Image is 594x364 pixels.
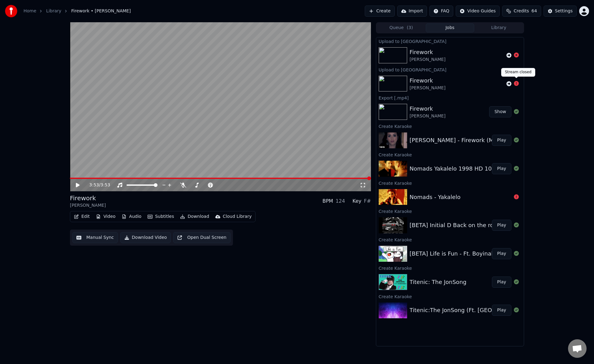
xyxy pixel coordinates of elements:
[410,48,445,57] div: Firework
[5,5,17,17] img: youka
[71,212,92,221] button: Edit
[410,306,538,315] div: Titenic:The JonSong (Ft. [GEOGRAPHIC_DATA])
[376,236,524,243] div: Create Karaoke
[376,293,524,300] div: Create Karaoke
[489,106,511,117] button: Show
[376,264,524,272] div: Create Karaoke
[70,202,106,209] div: [PERSON_NAME]
[322,197,333,205] div: BPM
[376,94,524,101] div: Export [.mp4]
[410,85,445,91] div: [PERSON_NAME]
[376,122,524,130] div: Create Karaoke
[365,6,395,17] button: Create
[492,277,511,288] button: Play
[410,193,461,201] div: Nomads - Yakalelo
[101,182,110,188] span: 3:53
[145,212,176,221] button: Subtitles
[514,8,529,14] span: Credits
[70,194,106,202] div: Firework
[376,37,524,45] div: Upload to [GEOGRAPHIC_DATA]
[397,6,427,17] button: Import
[492,220,511,231] button: Play
[364,197,371,205] div: F#
[544,6,577,17] button: Settings
[410,113,445,119] div: [PERSON_NAME]
[410,221,503,230] div: [BETA] Initial D Back on the rocks
[376,207,524,215] div: Create Karaoke
[492,305,511,316] button: Play
[89,182,99,188] span: 3:53
[568,339,587,358] div: Open chat
[410,57,445,63] div: [PERSON_NAME]
[377,23,426,32] button: Queue
[410,249,505,258] div: [BETA] Life is Fun - Ft. Boyinaband
[532,8,537,14] span: 64
[71,8,131,14] span: Firework • [PERSON_NAME]
[46,8,61,14] a: Library
[474,23,523,32] button: Library
[410,76,445,85] div: Firework
[456,6,500,17] button: Video Guides
[376,179,524,187] div: Create Karaoke
[24,8,131,14] nav: breadcrumb
[492,163,511,174] button: Play
[93,212,118,221] button: Video
[555,8,573,14] div: Settings
[407,25,413,31] span: ( 3 )
[501,68,535,77] div: Stream closed
[429,6,453,17] button: FAQ
[178,212,212,221] button: Download
[492,248,511,259] button: Play
[410,164,532,173] div: Nomads Yakalelo 1998 HD 1080p FULL EDIT
[173,232,230,243] button: Open Dual Screen
[120,232,171,243] button: Download Video
[492,135,511,146] button: Play
[502,6,541,17] button: Credits64
[410,136,531,145] div: [PERSON_NAME] - Firework (Mai's key LOL!)
[352,197,361,205] div: Key
[89,182,104,188] div: /
[223,214,252,220] div: Cloud Library
[336,197,345,205] div: 124
[24,8,36,14] a: Home
[119,212,144,221] button: Audio
[410,278,467,286] div: Titenic: The JonSong
[376,151,524,158] div: Create Karaoke
[426,23,475,32] button: Jobs
[72,232,118,243] button: Manual Sync
[410,104,445,113] div: Firework
[376,66,524,73] div: Upload to [GEOGRAPHIC_DATA]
